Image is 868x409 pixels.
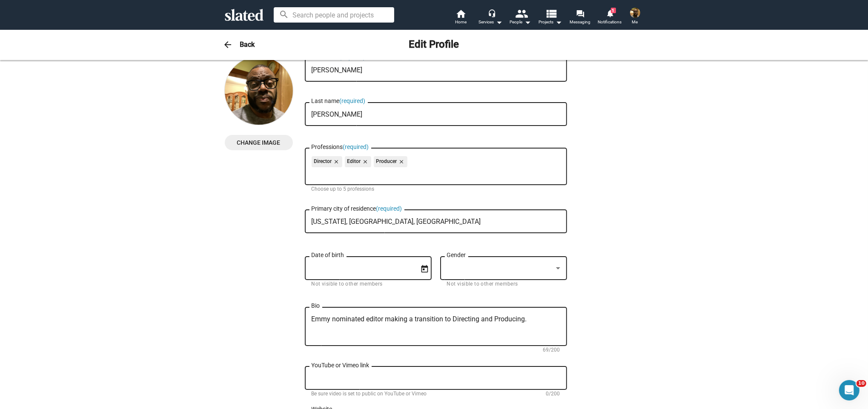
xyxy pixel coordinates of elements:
[606,9,614,17] mat-icon: notifications
[476,9,506,27] button: Services
[397,158,405,166] mat-icon: close
[479,17,503,27] div: Services
[488,9,496,17] mat-icon: headset_mic
[223,40,233,50] mat-icon: arrow_back
[510,17,531,27] div: People
[409,38,459,51] h2: Edit Profile
[232,135,286,150] span: Change Image
[546,391,560,398] mat-hint: 0/200
[506,9,536,27] button: People
[345,156,371,167] mat-chip: Editor
[611,8,616,13] span: 1
[456,9,466,19] mat-icon: home
[274,7,394,23] input: Search people and projects
[374,156,407,167] mat-chip: Producer
[543,347,560,354] mat-hint: 69/200
[545,7,557,20] mat-icon: view_list
[455,17,467,27] span: Home
[312,391,427,398] mat-hint: Be sure video is set to public on YouTube or Vimeo
[625,6,645,28] button: Fritz ArcherMe
[417,261,432,276] button: Open calendar
[312,186,375,193] mat-hint: Choose up to 5 professions
[576,9,584,17] mat-icon: forum
[630,8,640,18] img: Fritz Archer
[539,17,562,27] span: Projects
[598,17,622,27] span: Notifications
[565,9,595,27] a: Messaging
[523,17,533,27] mat-icon: arrow_drop_down
[312,156,342,167] mat-chip: Director
[225,135,293,150] button: Change Image
[225,57,293,125] img: Fritz Archer
[312,281,383,288] mat-hint: Not visible to other members
[839,380,859,400] iframe: Intercom live chat
[632,17,638,27] span: Me
[536,9,565,27] button: Projects
[515,7,527,20] mat-icon: people
[494,17,504,27] mat-icon: arrow_drop_down
[240,40,255,49] h3: Back
[595,9,625,27] a: 1Notifications
[446,9,476,27] a: Home
[553,17,564,27] mat-icon: arrow_drop_down
[447,281,518,288] mat-hint: Not visible to other members
[857,380,866,387] span: 10
[361,158,369,166] mat-icon: close
[332,158,340,166] mat-icon: close
[570,17,590,27] span: Messaging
